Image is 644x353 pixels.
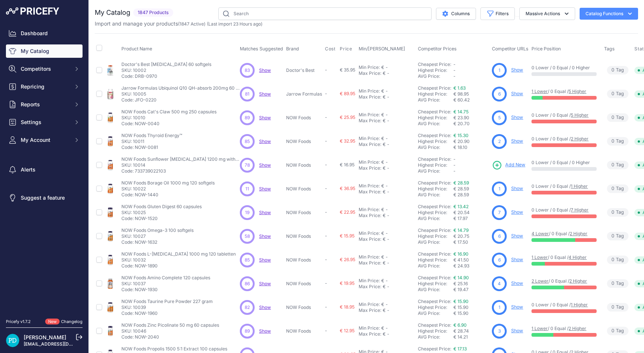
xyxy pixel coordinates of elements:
a: Show [511,67,523,73]
a: € 17.13 [453,346,467,352]
div: Min Price: [359,136,380,141]
div: Max Price: [359,70,381,76]
a: € 14.75 [453,109,469,114]
a: Show [259,257,271,263]
p: 0 Lower / 0 Equal / [531,112,597,118]
span: € 89.95 [340,91,355,96]
span: Tag [607,256,628,264]
a: Cheapest Price: [418,109,451,114]
span: 0 [611,209,614,216]
div: Max Price: [359,165,381,171]
div: Min Price: [359,254,380,260]
div: - [386,118,389,124]
a: Show [259,328,271,334]
span: € 26.95 [340,257,355,262]
p: SKU: 10010 [121,115,217,121]
p: NOW Foods Borage Oil 1000 mg 120 softgels [121,180,215,186]
a: 1 Lower [531,254,548,260]
div: Highest Price: [418,186,453,192]
div: € [383,165,386,171]
span: Tag [607,232,628,240]
h2: My Catalog [95,7,130,18]
p: NOW Foods [286,162,322,168]
span: - [325,114,327,120]
p: Code: NOW-0040 [121,121,217,127]
a: 2 Lower [531,278,549,284]
div: € [381,254,384,260]
p: SKU: 10011 [121,139,182,144]
span: Tags [604,46,615,51]
p: NOW Foods Cat's Claw 500 mg 250 capsules [121,109,217,115]
span: 0 [611,67,614,74]
span: Reports [21,101,69,108]
a: € 13.42 [453,204,469,209]
span: € 32.95 [340,138,355,144]
button: Catalog Functions [580,8,638,20]
a: Show [511,114,523,120]
span: 7 [498,209,501,216]
a: € 15.90 [453,299,469,304]
button: Columns [436,8,476,20]
a: Cheapest Price: [418,85,451,91]
p: Doctor's Best [MEDICAL_DATA] 60 softgels [121,61,211,67]
span: - [325,209,327,215]
div: € [383,213,386,219]
a: 2 Higher [568,326,586,331]
div: € [383,70,386,76]
a: Show [259,162,271,168]
span: 2 [498,138,501,145]
button: Cost [325,46,337,52]
div: € 17.50 [453,239,489,245]
span: 81 [245,91,249,97]
p: NOW Foods [286,186,322,192]
a: [EMAIL_ADDRESS][DOMAIN_NAME] [24,341,101,347]
div: Min Price: [359,64,380,70]
span: - [325,67,327,73]
p: NOW Foods Omega-3 100 softgels [121,227,194,233]
span: 0 [611,161,614,169]
a: 2 Higher [571,136,588,141]
span: - [325,257,327,262]
a: Show [259,91,271,97]
span: Show [259,210,271,215]
p: / 0 Equal / [531,231,597,237]
p: Doctor's Best [286,67,322,73]
div: Min Price: [359,88,380,94]
span: 0 [611,114,614,121]
div: Min Price: [359,230,380,236]
span: Product Name [121,46,152,51]
span: 5 [498,114,501,121]
span: 85 [245,257,250,263]
div: € [383,94,386,100]
p: Import and manage your products [95,20,262,27]
button: My Account [6,133,83,147]
p: Code: NOW-1440 [121,192,215,198]
div: Max Price: [359,236,381,242]
a: 4 Higher [568,254,587,260]
span: Tag [607,113,628,122]
span: My Account [21,136,69,144]
div: - [386,141,389,147]
a: 7 Higher [571,207,588,213]
div: Highest Price: [418,139,453,144]
p: Jarrow Formulas Ubiquinol Q10 QH-absorb 200mg 60 softgels [121,85,240,91]
div: Max Price: [359,118,381,124]
button: Massive Actions [519,7,575,20]
div: - [386,94,389,100]
p: 0 Lower / 0 Equal / [531,183,597,189]
a: € 14.90 [453,275,469,280]
div: AVG Price: [418,144,453,150]
a: Cheapest Price: [418,322,451,328]
a: [PERSON_NAME] [24,334,66,340]
p: 0 Lower / 0 Equal / [531,136,597,142]
div: € [381,230,384,236]
div: AVG Price: [418,73,453,79]
span: 11 [245,186,249,192]
a: Cheapest Price: [418,227,451,233]
a: Show [511,186,523,191]
span: Matches Suggested [240,46,283,51]
span: € 20.90 [453,139,470,144]
div: AVG Price: [418,168,453,174]
span: 58 [245,233,250,240]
